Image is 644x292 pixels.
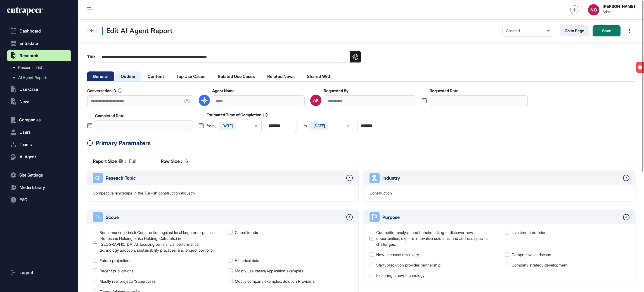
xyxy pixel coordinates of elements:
div: Startup/solution provider partnership [376,262,441,268]
div: Global trends [235,230,258,235]
span: Research List [18,65,42,70]
div: [DATE] [219,122,236,130]
div: Exploring a new technology [376,272,425,278]
span: News [20,99,30,104]
div: AK [313,98,319,103]
button: Use Case [7,84,71,95]
span: Media Library [20,185,45,190]
a: Dashboard [7,26,71,37]
div: New use case discovery [376,252,419,258]
input: Title [98,51,361,62]
div: Historical data [235,258,259,263]
div: full [93,158,136,164]
span: Entradata [20,41,38,46]
span: Use Case [20,87,38,92]
div: Primary Paramaters [96,139,635,148]
span: Companies [19,118,41,122]
div: Mostly use cases/Application examples [235,268,303,274]
b: Row Size : [161,158,182,164]
a: AI Agent Reports [10,73,71,83]
a: Logout [7,267,71,278]
label: Requested Date [430,89,458,93]
button: FAQ [7,194,71,205]
span: Users [20,130,31,135]
b: Report Size : [93,158,126,164]
span: Dashboard [20,29,41,33]
div: Scope [106,214,344,221]
button: Save [593,25,621,36]
button: Companies [7,114,71,126]
div: [DATE] [311,122,328,130]
button: Media Library [7,182,71,193]
label: Completed Date [95,113,124,118]
button: AI Agent [7,151,71,163]
div: Competitor analysis and benchmarking to discover new opportunities, explore innovative solutions,... [376,230,494,247]
p: Competitive landscape in the Turkish construction industry [93,190,195,196]
span: from [207,124,215,128]
span: Save [602,29,611,33]
label: Conversation ID [87,88,122,93]
span: Site Settings [19,173,43,177]
button: Entradata [7,38,71,49]
span: to [304,124,307,128]
div: Mostly company examples/Solution Providers [235,278,315,284]
div: Recent publications [100,268,134,274]
button: Users [7,127,71,138]
div: Benchmarking Limak Construction against local large enterprises (Rönesans Holding, Enka Holding, ... [100,230,217,253]
button: News [7,96,71,107]
a: Research List [10,62,71,73]
span: Logout [20,270,33,275]
label: Title [87,51,361,62]
button: Teams [7,139,71,150]
li: Outline [115,71,141,81]
strong: [PERSON_NAME] [603,4,635,9]
div: Company strategy development [512,262,567,268]
span: AI Agent Reports [18,75,48,80]
button: Research [7,50,71,61]
div: Mostly real projects/Supercases [100,278,156,284]
button: NO [588,4,599,15]
span: FAQ [20,198,27,202]
p: Construction [370,190,392,196]
li: General [87,71,114,81]
span: Admin [603,10,635,14]
label: Agent Name [212,89,235,93]
span: Teams [20,142,32,147]
li: Related News [262,71,300,81]
li: Shared With [301,71,337,81]
div: Industry [382,175,620,181]
span: AI Agent [20,155,36,159]
li: Content [142,71,170,81]
div: Created [506,29,550,33]
a: Go to Page [560,25,589,36]
span: Research [20,54,38,58]
label: Requested By [324,89,349,93]
div: Reseach Topic [106,175,344,181]
button: Site Settings [7,170,71,181]
div: Future projections [100,258,131,263]
li: Top Use Cases [171,71,211,81]
div: Competitive landscape [512,252,551,258]
div: Purpose [382,214,620,221]
div: Investment decision [512,230,546,235]
label: Estimated Time of Completion [207,113,267,117]
div: 6 [161,158,188,164]
li: Related Use Cases [212,71,261,81]
h3: Edit AI Agent Report [102,27,172,35]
